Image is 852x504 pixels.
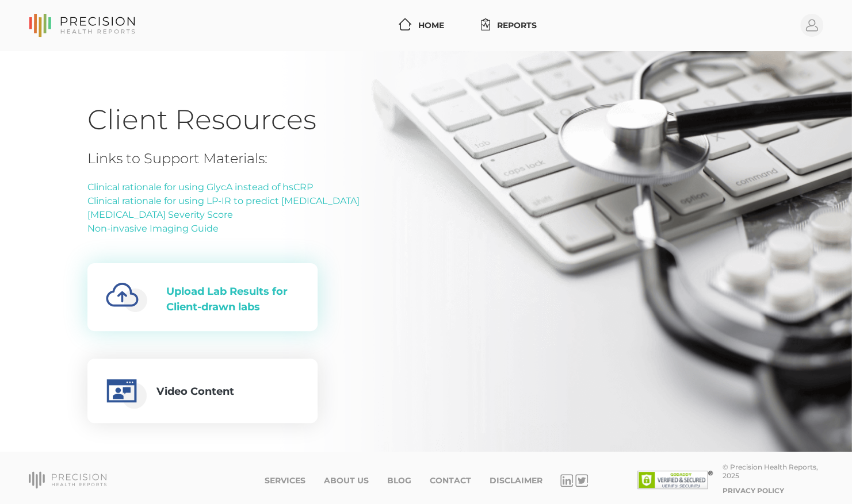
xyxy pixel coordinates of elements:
div: Video Content [156,384,234,402]
a: Home [394,15,449,36]
a: About Us [323,476,368,486]
a: Services [264,476,305,486]
a: Non-invasive Imaging Guide [87,223,219,234]
div: Upload Lab Results for Client-drawn labs [166,284,299,315]
h1: Client Resources [87,103,765,137]
img: SSL site seal - click to verify [637,471,713,489]
div: © Precision Health Reports, 2025 [722,463,823,480]
a: Reports [476,15,541,36]
a: [MEDICAL_DATA] Severity Score [87,209,233,220]
h4: Links to Support Materials: [87,151,360,167]
a: Disclaimer [489,476,542,486]
a: Contact [429,476,471,486]
a: Clinical rationale for using LP-IR to predict [MEDICAL_DATA] [87,195,360,206]
a: Blog [387,476,411,486]
a: Clinical rationale for using GlycA instead of hsCRP [87,182,313,193]
a: Privacy Policy [722,486,784,495]
img: educational-video.0c644723.png [103,372,147,409]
